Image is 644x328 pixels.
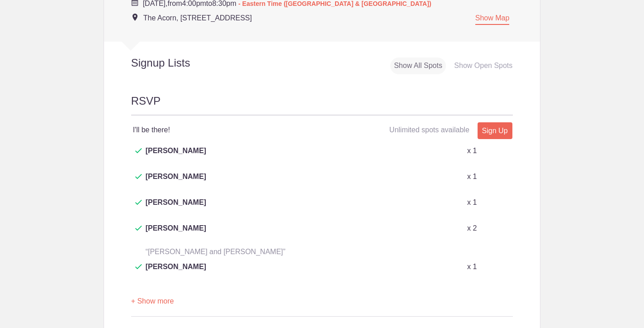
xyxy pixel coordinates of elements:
img: Event location [133,14,137,21]
span: The Acorn, [STREET_ADDRESS] [143,14,252,22]
a: Sign Up [478,122,512,139]
span: “[PERSON_NAME] and [PERSON_NAME]” [146,248,285,256]
button: + Show more [131,287,174,316]
span: [PERSON_NAME] [146,197,206,219]
p: x 1 [467,171,477,182]
p: x 1 [467,145,477,156]
span: [PERSON_NAME] [146,145,206,167]
span: [PERSON_NAME] [146,261,206,283]
h2: Signup Lists [104,56,250,70]
img: Check dark green [135,226,142,231]
img: Check dark green [135,200,142,205]
h4: I'll be there! [133,125,322,135]
div: Show All Spots [390,58,446,74]
img: Check dark green [135,148,142,154]
h2: RSVP [131,93,513,116]
img: Check dark green [135,264,142,270]
span: [PERSON_NAME] [146,171,206,193]
a: Show Map [475,14,510,25]
p: x 1 [467,197,477,208]
img: Check dark green [135,174,142,179]
p: x 2 [467,223,477,234]
span: [PERSON_NAME] [146,223,206,245]
p: x 1 [467,261,477,272]
span: Unlimited spots available [389,126,469,134]
div: Show Open Spots [450,58,516,74]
